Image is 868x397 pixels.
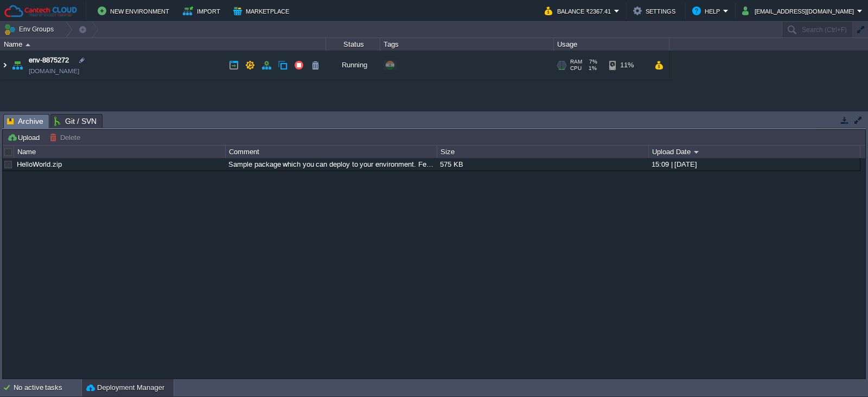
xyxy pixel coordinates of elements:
[1,51,9,80] img: AMDAwAAAACH5BAEAAAAALAAAAAABAAEAAAICRAEAOw==
[438,146,648,158] div: Size
[437,158,648,171] div: 575 KB
[49,133,84,142] button: Delete
[1,38,325,51] div: Name
[570,65,582,72] span: CPU
[327,38,380,51] div: Status
[381,38,553,51] div: Tags
[226,158,436,171] div: Sample package which you can deploy to your environment. Feel free to delete and upload a package...
[233,4,292,17] button: Marketplace
[29,55,69,66] a: env-8875272
[15,146,225,158] div: Name
[633,4,679,17] button: Settings
[17,160,62,168] a: HelloWorld.zip
[586,65,597,72] span: 1%
[4,4,78,18] img: Cantech Cloud
[609,51,644,80] div: 11%
[183,4,224,17] button: Import
[7,115,43,128] span: Archive
[14,379,81,396] div: No active tasks
[7,133,43,142] button: Upload
[692,4,723,17] button: Help
[649,146,860,158] div: Upload Date
[226,146,437,158] div: Comment
[545,4,614,17] button: Balance ₹2367.41
[86,382,164,393] button: Deployment Manager
[25,43,30,46] img: AMDAwAAAACH5BAEAAAAALAAAAAABAAEAAAICRAEAOw==
[10,51,25,80] img: AMDAwAAAACH5BAEAAAAALAAAAAABAAEAAAICRAEAOw==
[54,115,97,128] span: Git / SVN
[326,51,380,80] div: Running
[570,59,582,65] span: RAM
[98,4,173,17] button: New Environment
[554,38,669,51] div: Usage
[4,22,58,37] button: Env Groups
[29,66,79,77] a: [DOMAIN_NAME]
[649,158,859,171] div: 15:09 | [DATE]
[586,59,597,65] span: 7%
[742,4,857,17] button: [EMAIL_ADDRESS][DOMAIN_NAME]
